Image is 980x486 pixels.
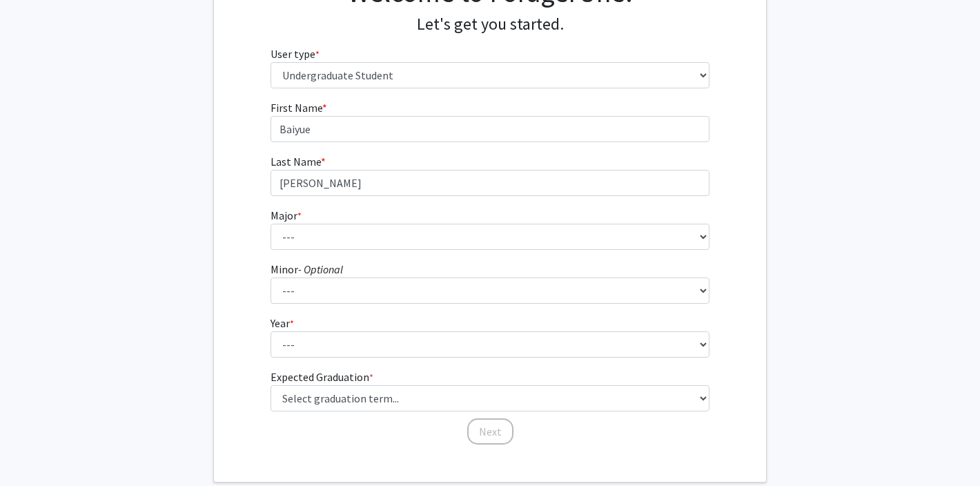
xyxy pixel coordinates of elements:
label: Year [271,315,294,331]
i: - Optional [298,262,343,276]
label: Major [271,207,302,224]
span: First Name [271,101,322,115]
label: Expected Graduation [271,369,373,385]
h4: Let's get you started. [271,14,710,35]
button: Next [467,418,513,445]
iframe: Chat [10,424,59,476]
span: Last Name [271,155,321,168]
label: User type [271,46,320,62]
label: Minor [271,261,343,278]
